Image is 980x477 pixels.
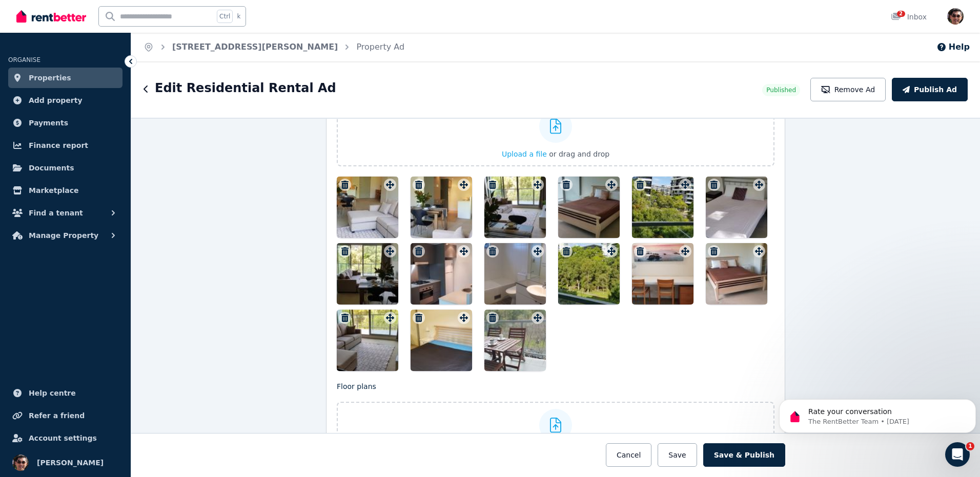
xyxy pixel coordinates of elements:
span: ORGANISE [8,56,40,63]
button: Gif picker [32,335,40,343]
button: Publish Ad [892,78,968,101]
div: [PERSON_NAME] + The RentBetter Team [16,305,160,325]
button: Save & Publish [703,443,785,467]
a: Marketplace [8,180,122,201]
button: Manage Property [8,225,122,246]
a: Property Ad [356,42,404,52]
b: [PERSON_NAME] [44,118,101,125]
div: Inbox [891,12,927,22]
div: Close [180,4,198,23]
span: Documents [29,162,74,174]
span: Add property [29,94,83,106]
div: joined the conversation [44,117,175,126]
a: Refer a friend [8,405,122,426]
h1: The RentBetter Team [50,10,135,17]
div: Domain added some new features over the past 12 months which are unfortunately counter-intuitive.... [16,180,160,290]
a: Help centre [8,383,122,403]
a: Finance report [8,135,122,156]
div: The team is looking into this and you'll get a reply here or via email. I don't want to hold you ... [16,60,160,100]
span: Finance report [29,139,88,151]
button: Home [160,4,180,24]
span: 2 [897,11,905,17]
span: Refer a friend [29,409,85,422]
button: Send a message… [176,331,192,348]
div: Cheers, [16,295,160,305]
button: Cancel [606,443,651,467]
button: Upload a file or drag and drop [502,149,609,159]
div: Earl says… [8,20,197,54]
span: [PERSON_NAME] [37,457,104,469]
div: Let me take a look into this with our team and I'll come back to you. [8,20,168,53]
textarea: Message… [9,314,196,331]
span: Ctrl [217,10,233,23]
div: Earl says… [8,54,197,114]
span: or drag and drop [549,150,609,158]
button: Emoji picker [16,335,24,343]
img: Profile image for Jeremy [31,116,41,126]
div: The team is looking into this and you'll get a reply here or via email. I don't want to hold you ... [8,54,168,106]
button: Save [658,443,697,467]
span: 1 [966,442,974,450]
h1: Edit Residential Rental Ad [155,80,336,96]
nav: Breadcrumb [131,33,417,61]
span: Find a tenant [29,207,83,219]
p: Floor plans [337,381,774,392]
span: Payments [29,117,68,129]
div: Jeremy says… [8,115,197,138]
span: Upload a file [502,150,547,158]
button: Help [936,41,970,53]
div: Hi [PERSON_NAME], this is [PERSON_NAME] and I am just jumping in for [PERSON_NAME].Domain added s... [8,138,168,331]
span: Properties [29,72,71,84]
span: Help centre [29,387,76,399]
button: Find a tenant [8,203,122,223]
a: Account settings [8,428,122,448]
span: Marketplace [29,184,78,197]
div: Hi [PERSON_NAME], this is [PERSON_NAME] and I am just jumping in for [PERSON_NAME]. [16,144,160,175]
img: David Lin [12,454,29,471]
img: Profile image for The RentBetter Team [29,6,46,22]
button: Remove Ad [810,78,886,101]
div: Jeremy says… [8,138,197,339]
iframe: Intercom notifications message [775,378,980,449]
span: Account settings [29,432,97,444]
button: Upload attachment [49,335,57,343]
div: Let me take a look into this with our team and I'll come back to you. [16,27,160,47]
a: Properties [8,68,122,88]
button: go back [7,4,26,24]
img: RentBetter [16,9,86,24]
a: [STREET_ADDRESS][PERSON_NAME] [172,42,338,52]
iframe: Intercom live chat [945,442,970,467]
a: Documents [8,158,122,178]
span: Manage Property [29,229,98,242]
a: Payments [8,113,122,133]
span: k [237,12,240,20]
img: David Lin [947,8,964,25]
a: Add property [8,90,122,111]
span: Published [766,86,796,94]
